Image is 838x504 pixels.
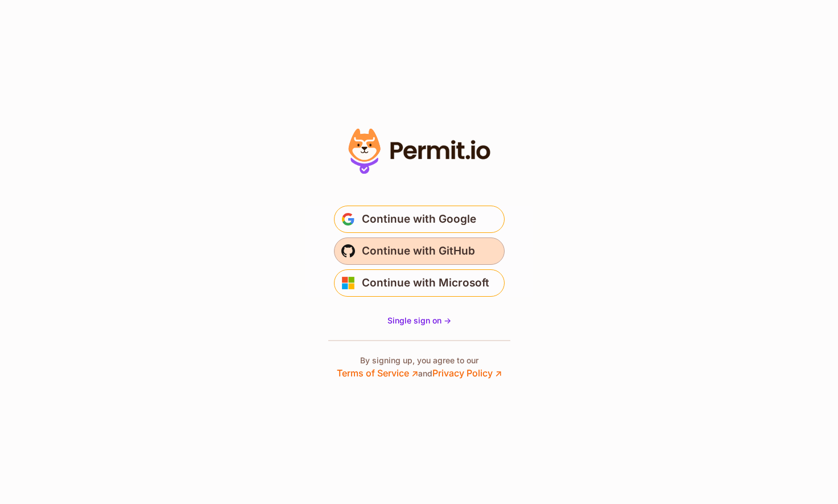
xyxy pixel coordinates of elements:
[362,242,475,260] span: Continue with GitHub
[362,210,476,228] span: Continue with Google
[387,315,451,326] a: Single sign on ->
[334,206,505,233] button: Continue with Google
[432,367,502,379] a: Privacy Policy ↗
[334,237,505,265] button: Continue with GitHub
[337,367,418,379] a: Terms of Service ↗
[337,355,502,380] p: By signing up, you agree to our and
[334,269,505,297] button: Continue with Microsoft
[362,274,489,292] span: Continue with Microsoft
[387,315,451,325] span: Single sign on ->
